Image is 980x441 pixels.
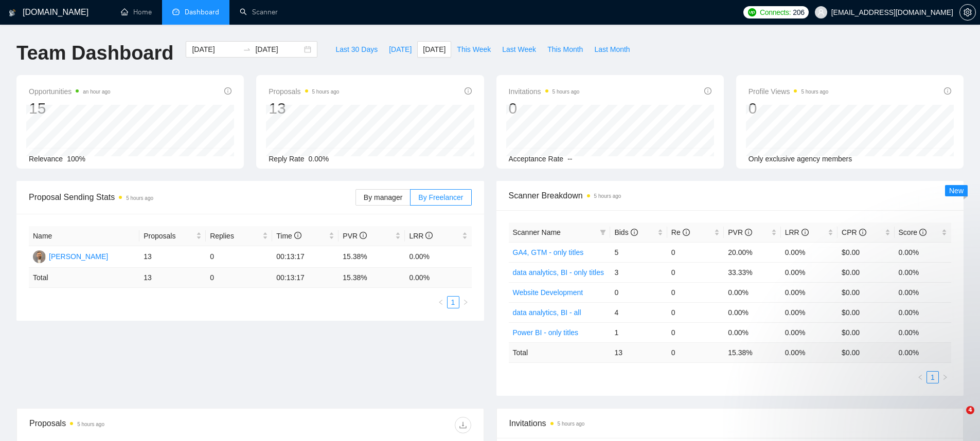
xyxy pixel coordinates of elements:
span: download [455,421,471,429]
span: Proposal Sending Stats [29,191,355,204]
td: 0.00% [724,282,780,302]
time: 5 hours ago [553,89,580,95]
button: Last Month [589,41,635,58]
td: $0.00 [838,282,894,302]
button: setting [959,4,976,21]
a: homeHome [121,8,152,16]
div: 0 [749,99,829,118]
td: 0.00% [724,322,780,342]
td: 0 [667,342,724,362]
span: swap-right [243,45,251,53]
span: Re [671,228,690,236]
span: left [438,299,444,305]
span: info-circle [919,229,926,236]
td: 20.00% [724,242,780,262]
span: info-circle [360,232,367,239]
span: Last Week [502,44,536,55]
td: Total [509,342,611,362]
span: to [243,45,251,53]
th: Proposals [139,226,206,246]
td: 0 [667,302,724,322]
span: 4 [966,406,974,414]
td: $0.00 [838,302,894,322]
div: 13 [269,99,339,118]
div: 15 [29,99,111,118]
input: End date [255,44,302,55]
a: 1 [448,297,459,308]
th: Name [29,226,139,246]
span: Scanner Name [513,228,561,236]
span: Profile Views [749,85,829,98]
img: upwork-logo.png [748,8,756,16]
td: 0 [206,268,272,288]
span: info-circle [294,232,301,239]
td: 0 [206,246,272,268]
td: 0.00% [895,302,951,322]
a: GA4, GTM - only titles [513,248,584,256]
span: Score [899,228,926,236]
span: LRR [785,228,809,236]
td: 0.00% [895,322,951,342]
td: 00:13:17 [272,246,338,268]
button: right [459,296,472,308]
td: 1 [610,322,667,342]
span: info-circle [465,87,472,95]
span: CPR [842,228,866,236]
span: -- [567,155,572,163]
a: data analytics, BI - all [513,308,581,317]
span: [DATE] [423,44,446,55]
span: 100% [67,155,85,163]
span: setting [960,8,975,16]
button: [DATE] [417,41,451,58]
span: filter [598,225,608,240]
td: 0.00% [895,282,951,302]
td: 0.00% [405,246,471,268]
td: 33.33% [724,262,780,282]
td: 0.00% [781,322,838,342]
a: data analytics, BI - only titles [513,268,604,277]
span: PVR [343,232,367,240]
span: Scanner Breakdown [509,189,952,202]
td: 0.00 % [405,268,471,288]
span: info-circle [683,229,690,236]
span: Reply Rate [269,155,304,163]
span: This Month [547,44,583,55]
button: This Week [451,41,496,58]
button: This Month [542,41,589,58]
span: info-circle [859,229,866,236]
span: info-circle [425,232,433,239]
span: Connects: [760,7,791,18]
td: 13 [139,268,206,288]
td: 0 [610,282,667,302]
button: Last 30 Days [330,41,383,58]
td: $0.00 [838,262,894,282]
td: 13 [139,246,206,268]
span: By manager [364,193,402,201]
td: $0.00 [838,242,894,262]
span: Bids [614,228,637,236]
span: Proposals [269,85,339,98]
span: dashboard [172,8,180,15]
td: 15.38 % [724,342,780,362]
td: 15.38 % [338,268,405,288]
td: $0.00 [838,322,894,342]
iframe: Intercom live chat [945,406,970,431]
span: info-circle [944,87,951,95]
button: [DATE] [383,41,417,58]
time: 5 hours ago [558,421,585,427]
img: SK [33,250,46,263]
a: searchScanner [240,8,278,16]
span: Opportunities [29,85,111,98]
div: Proposals [29,417,250,433]
span: info-circle [224,87,231,95]
td: 5 [610,242,667,262]
span: info-circle [801,229,809,236]
td: 0.00% [895,262,951,282]
span: 0.00% [309,155,329,163]
button: Last Week [496,41,542,58]
span: right [462,299,469,305]
time: 5 hours ago [312,89,340,95]
li: Previous Page [435,296,447,308]
a: Power BI - only titles [513,328,579,337]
